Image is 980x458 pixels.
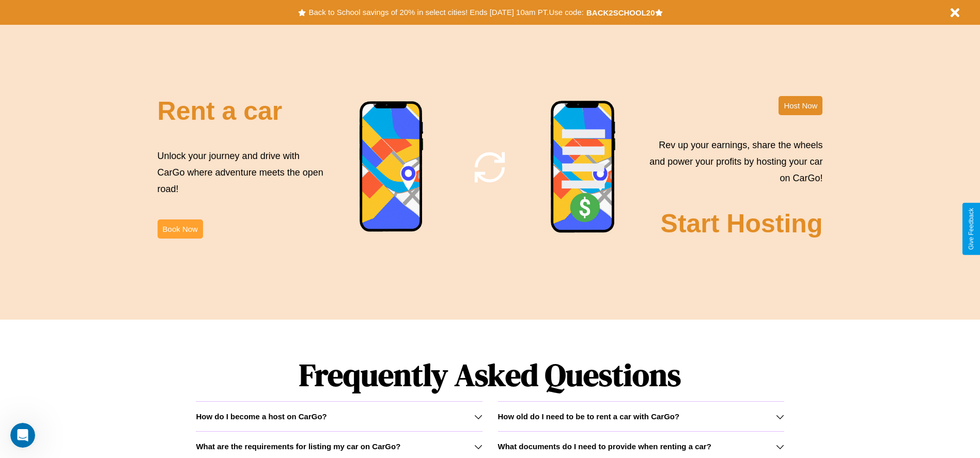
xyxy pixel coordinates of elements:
[196,442,400,451] h3: What are the requirements for listing my car on CarGo?
[196,349,784,401] h1: Frequently Asked Questions
[968,208,975,250] div: Give Feedback
[779,96,822,115] button: Host Now
[550,100,616,234] img: phone
[158,219,203,239] button: Book Now
[359,101,424,233] img: phone
[498,412,680,421] h3: How old do I need to be to rent a car with CarGo?
[158,148,327,198] p: Unlock your journey and drive with CarGo where adventure meets the open road!
[498,442,711,451] h3: What documents do I need to provide when renting a car?
[661,209,823,239] h2: Start Hosting
[158,96,283,126] h2: Rent a car
[10,423,35,448] iframe: Intercom live chat
[306,5,586,20] button: Back to School savings of 20% in select cities! Ends [DATE] 10am PT.Use code:
[196,412,326,421] h3: How do I become a host on CarGo?
[643,137,822,187] p: Rev up your earnings, share the wheels and power your profits by hosting your car on CarGo!
[586,8,655,17] b: BACK2SCHOOL20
